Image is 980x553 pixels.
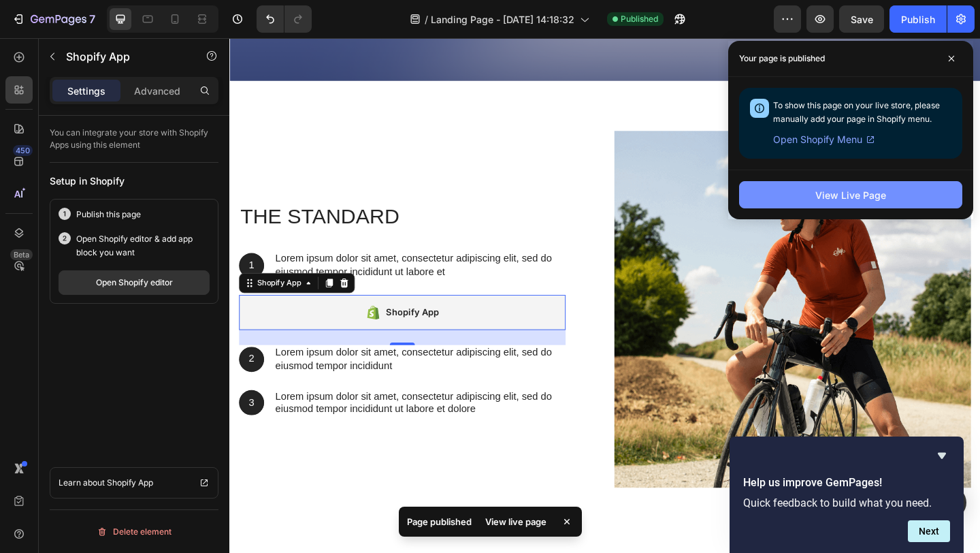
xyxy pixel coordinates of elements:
[89,11,95,27] p: 7
[97,524,171,540] div: Delete element
[851,14,873,25] span: Save
[773,100,940,124] span: To show this page on your live store, please manually add your page in Shopify menu.
[419,101,806,489] img: gempages_432750572815254551-d39d5f7f-ed75-49cb-ae21-585c014dc2d2.png
[743,496,950,509] p: Quick feedback to build what you need.
[815,188,886,202] div: View Live Page
[5,5,101,33] button: 7
[477,512,555,531] div: View live page
[257,5,312,33] div: Undo/Redo
[107,476,153,490] p: Shopify App
[76,208,141,221] p: Publish this page
[229,38,980,553] iframe: Design area
[50,521,218,543] button: Delete element
[59,270,210,295] button: Open Shopify editor
[839,5,884,33] button: Save
[96,276,173,289] div: Open Shopify editor
[50,127,218,151] p: You can integrate your store with Shopify Apps using this element
[10,249,33,260] div: Beta
[739,181,962,208] button: View Live Page
[773,131,862,148] span: Open Shopify Menu
[50,174,218,188] div: Setup in Shopify
[50,467,218,499] a: Learn about Shopify App
[908,520,950,542] button: Next question
[13,145,33,156] div: 450
[59,476,105,490] p: Learn about
[889,5,947,33] button: Publish
[66,48,182,65] p: Shopify App
[743,447,950,542] div: Help us improve GemPages!
[76,232,210,259] p: Open Shopify editor & add app block you want
[621,13,658,25] span: Published
[743,475,950,491] h2: Help us improve GemPages!
[901,12,935,27] div: Publish
[739,52,825,65] p: Your page is published
[134,84,180,98] p: Advanced
[407,515,472,528] p: Page published
[431,12,574,27] span: Landing Page - [DATE] 14:18:32
[67,84,105,98] p: Settings
[934,447,950,464] button: Hide survey
[425,12,428,27] span: /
